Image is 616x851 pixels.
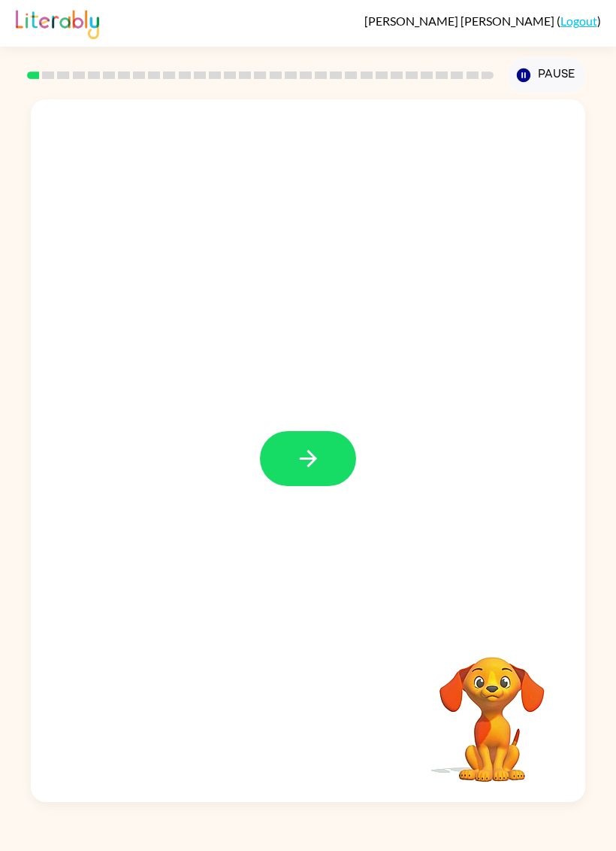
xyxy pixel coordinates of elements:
[16,6,99,39] img: Literably
[364,14,601,28] div: ( )
[364,14,557,28] span: [PERSON_NAME] [PERSON_NAME]
[508,58,585,93] button: Pause
[417,634,567,784] video: Your browser must support playing .mp4 files to use Literably. Please try using another browser.
[560,14,597,28] a: Logout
